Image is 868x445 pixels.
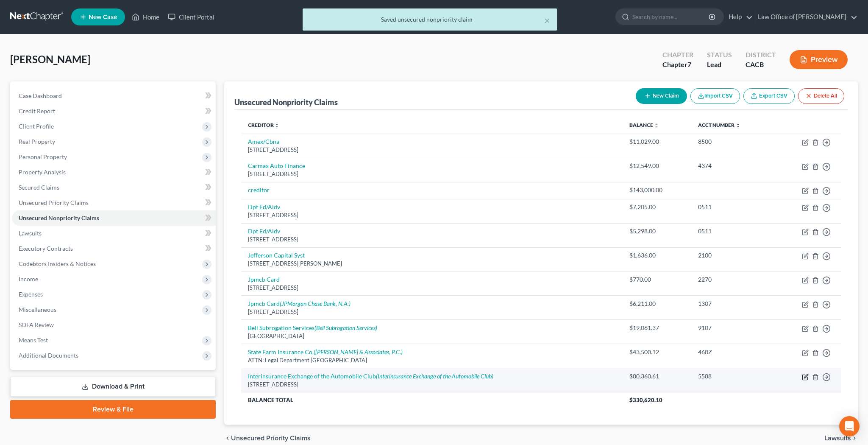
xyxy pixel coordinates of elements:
[12,317,216,333] a: SOFA Review
[376,372,493,380] i: (Interinsurance Exchange of the Automobile Club)
[248,381,616,389] div: [STREET_ADDRESS]
[231,435,311,442] span: Unsecured Priority Claims
[629,122,659,128] a: Balance unfold_more
[10,377,216,397] a: Download & Print
[19,153,67,160] span: Personal Property
[248,284,616,292] div: [STREET_ADDRESS]
[19,275,38,283] span: Income
[248,122,280,128] a: Creditor unfold_more
[248,300,351,307] a: Jpmcb Card(JPMorgan Chase Bank, N.A.)
[248,260,616,268] div: [STREET_ADDRESS][PERSON_NAME]
[743,88,795,104] a: Export CSV
[629,397,662,403] span: $330,620.10
[698,299,767,308] div: 1307
[248,227,280,235] a: Dpt Ed/Aidv
[698,324,767,332] div: 9107
[629,162,684,170] div: $12,549.00
[241,392,623,408] th: Balance Total
[687,60,691,68] span: 7
[707,60,732,70] div: Lead
[224,435,231,442] i: chevron_left
[248,252,305,259] a: Jefferson Capital Syst
[12,226,216,241] a: Lawsuits
[629,348,684,356] div: $43,500.12
[19,214,99,221] span: Unsecured Nonpriority Claims
[10,400,216,419] a: Review & File
[746,50,776,60] div: District
[224,435,311,442] button: chevron_left Unsecured Priority Claims
[19,184,59,191] span: Secured Claims
[662,50,693,60] div: Chapter
[698,251,767,260] div: 2100
[248,146,616,154] div: [STREET_ADDRESS]
[314,324,377,331] i: (Bell Subrogation Services)
[248,211,616,219] div: [STREET_ADDRESS]
[19,123,54,130] span: Client Profile
[629,203,684,211] div: $7,205.00
[629,372,684,381] div: $80,360.61
[12,180,216,195] a: Secured Claims
[19,229,42,237] span: Lawsuits
[662,60,693,70] div: Chapter
[19,336,48,344] span: Means Test
[314,348,403,355] i: ([PERSON_NAME] & Associates, P.C.)
[19,321,54,328] span: SOFA Review
[851,435,858,442] i: chevron_right
[12,241,216,256] a: Executory Contracts
[248,308,616,316] div: [STREET_ADDRESS]
[248,203,280,210] a: Dpt Ed/Aidv
[629,251,684,260] div: $1,636.00
[248,356,616,364] div: ATTN: Legal Department [GEOGRAPHIC_DATA]
[698,275,767,284] div: 2270
[654,123,659,128] i: unfold_more
[735,123,740,128] i: unfold_more
[544,15,550,25] button: ×
[12,195,216,210] a: Unsecured Priority Claims
[309,15,550,24] div: Saved unsecured nonpriority claim
[19,107,55,115] span: Credit Report
[248,170,616,178] div: [STREET_ADDRESS]
[19,92,62,99] span: Case Dashboard
[746,60,776,70] div: CACB
[698,122,740,128] a: Acct Number unfold_more
[19,245,73,252] span: Executory Contracts
[275,123,280,128] i: unfold_more
[629,227,684,235] div: $5,298.00
[698,137,767,146] div: 8500
[698,227,767,235] div: 0511
[839,416,860,437] div: Open Intercom Messenger
[636,88,687,104] button: New Claim
[19,138,55,145] span: Real Property
[19,352,78,359] span: Additional Documents
[248,372,493,380] a: Interinsurance Exchange of the Automobile Club(Interinsurance Exchange of the Automobile Club)
[698,162,767,170] div: 4374
[248,332,616,340] div: [GEOGRAPHIC_DATA]
[280,300,351,307] i: (JPMorgan Chase Bank, N.A.)
[690,88,740,104] button: Import CSV
[234,97,338,107] div: Unsecured Nonpriority Claims
[248,276,280,283] a: Jpmcb Card
[12,210,216,226] a: Unsecured Nonpriority Claims
[824,435,851,442] span: Lawsuits
[629,299,684,308] div: $6,211.00
[629,275,684,284] div: $770.00
[248,138,279,145] a: Amex/Cbna
[19,260,96,267] span: Codebtors Insiders & Notices
[629,324,684,332] div: $19,061.37
[19,306,56,313] span: Miscellaneous
[19,168,66,176] span: Property Analysis
[12,104,216,119] a: Credit Report
[790,50,848,69] button: Preview
[629,186,684,194] div: $143,000.00
[698,203,767,211] div: 0511
[707,50,732,60] div: Status
[10,53,90,65] span: [PERSON_NAME]
[248,186,270,193] a: creditor
[12,88,216,104] a: Case Dashboard
[248,235,616,243] div: [STREET_ADDRESS]
[12,165,216,180] a: Property Analysis
[698,348,767,356] div: 460Z
[19,199,89,206] span: Unsecured Priority Claims
[248,162,305,169] a: Carmax Auto Finance
[798,88,844,104] button: Delete All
